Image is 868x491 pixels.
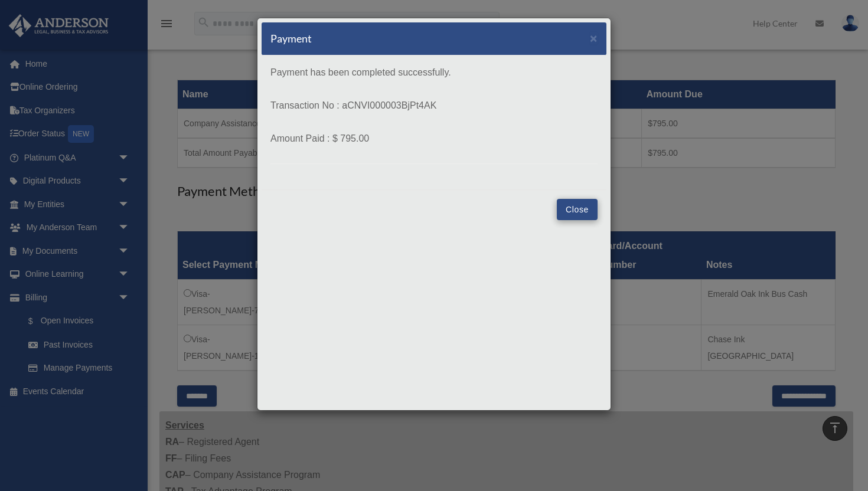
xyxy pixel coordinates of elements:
button: Close [590,32,598,44]
p: Amount Paid : $ 795.00 [270,130,598,147]
h5: Payment [270,31,312,46]
span: × [590,31,598,45]
p: Payment has been completed successfully. [270,64,598,81]
button: Close [557,199,598,220]
p: Transaction No : aCNVI000003BjPt4AK [270,97,598,114]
